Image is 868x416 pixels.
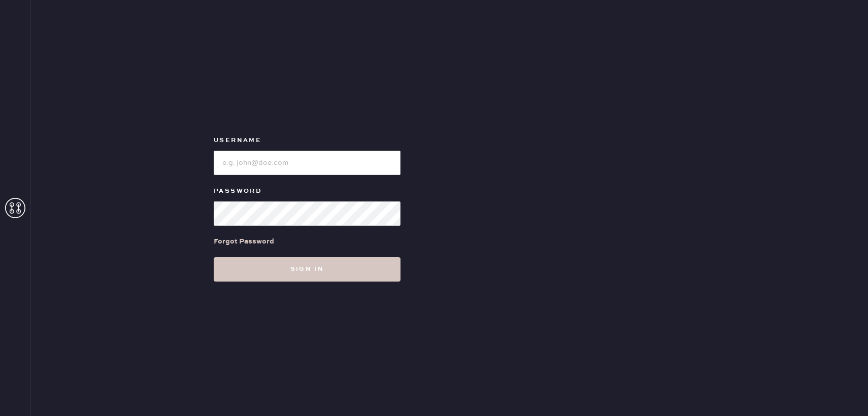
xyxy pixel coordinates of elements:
[214,257,400,282] button: Sign in
[214,226,274,257] a: Forgot Password
[214,134,400,147] label: Username
[214,151,400,175] input: e.g. john@doe.com
[214,185,400,197] label: Password
[214,236,274,247] div: Forgot Password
